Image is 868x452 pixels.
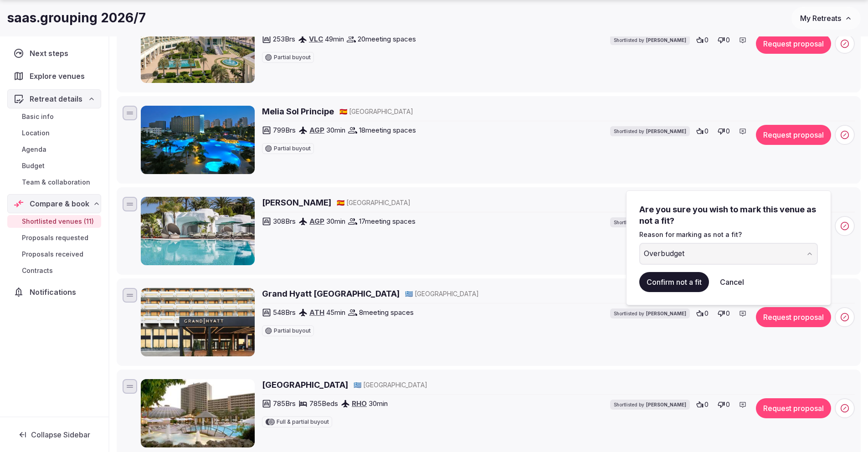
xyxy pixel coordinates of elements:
span: Collapse Sidebar [31,430,90,439]
span: My Retreats [800,14,841,23]
span: Basic info [22,112,54,121]
span: [GEOGRAPHIC_DATA] [346,198,411,207]
a: Location [7,127,101,139]
a: VLC [309,35,323,43]
button: 0 [715,34,733,46]
span: 🇬🇷 [354,381,361,389]
img: Grand Hyatt Athens [141,288,255,356]
div: Overbudget [644,248,684,259]
div: Shortlisted by [610,308,690,318]
span: 253 Brs [273,34,295,44]
a: AGP [309,126,324,134]
button: 0 [715,398,733,411]
a: Next steps [7,44,101,63]
span: Location [22,128,50,138]
span: [GEOGRAPHIC_DATA] [349,107,413,116]
div: Shortlisted by [610,217,690,227]
a: RHO [352,399,367,408]
span: Partial buyout [274,146,311,151]
span: Shortlisted venues (11) [22,217,94,226]
span: 8 meeting spaces [359,308,414,317]
span: 20 meeting spaces [358,34,416,44]
a: Grand Hyatt [GEOGRAPHIC_DATA] [262,288,400,299]
span: 0 [726,127,730,136]
a: Contracts [7,264,101,277]
img: Don Carlos Marbella [141,197,255,265]
button: 0 [693,307,711,320]
span: Retreat details [30,93,82,104]
span: 🇪🇸 [339,108,347,115]
button: 🇬🇷 [405,289,413,298]
a: [PERSON_NAME] [262,197,331,208]
span: Full & partial buyout [277,419,329,425]
button: Request proposal [756,398,831,418]
a: Proposals requested [7,231,101,244]
button: 🇪🇸 [337,198,344,207]
a: Shortlisted venues (11) [7,215,101,228]
button: 0 [693,398,711,411]
span: 308 Brs [273,216,296,226]
span: Proposals requested [22,233,88,242]
button: Request proposal [756,34,831,54]
h3: Are you sure you wish to mark this venue as not a fit? [639,204,818,226]
span: 0 [704,36,709,45]
span: 🇪🇸 [337,199,344,206]
span: Agenda [22,145,46,154]
p: Reason for marking as not a fit? [639,230,818,239]
span: 49 min [325,34,344,44]
span: 18 meeting spaces [359,125,416,135]
a: Notifications [7,282,101,302]
span: 30 min [369,399,388,408]
img: Melia Sol Principe [141,106,255,174]
span: 45 min [326,308,345,317]
button: 0 [693,125,711,138]
span: [PERSON_NAME] [646,37,686,43]
span: [PERSON_NAME] [646,310,686,317]
a: Basic info [7,110,101,123]
button: Cancel [713,272,751,292]
a: Agenda [7,143,101,156]
span: 799 Brs [273,125,296,135]
span: 30 min [326,216,345,226]
a: [GEOGRAPHIC_DATA] [262,379,348,390]
div: Shortlisted by [610,35,690,45]
span: 30 min [326,125,345,135]
a: Melia Sol Principe [262,106,334,117]
a: Team & collaboration [7,176,101,189]
span: [PERSON_NAME] [646,128,686,134]
div: Shortlisted by [610,400,690,410]
span: 17 meeting spaces [359,216,416,226]
button: 🇬🇷 [354,380,361,390]
button: Request proposal [756,307,831,327]
span: Next steps [30,48,72,59]
button: My Retreats [791,7,861,30]
span: 0 [726,309,730,318]
div: Shortlisted by [610,126,690,136]
button: Request proposal [756,125,831,145]
h1: saas.grouping 2026/7 [7,9,146,27]
span: Explore venues [30,71,88,82]
span: 0 [704,309,709,318]
span: [GEOGRAPHIC_DATA] [415,289,479,298]
button: Collapse Sidebar [7,425,101,445]
span: 0 [704,127,709,136]
span: Partial buyout [274,328,311,334]
span: Budget [22,161,45,170]
span: Proposals received [22,250,83,259]
span: Partial buyout [274,55,311,60]
button: 0 [715,307,733,320]
span: Compare & book [30,198,89,209]
button: Confirm not a fit [639,272,709,292]
span: [GEOGRAPHIC_DATA] [363,380,427,390]
span: 🇬🇷 [405,290,413,298]
a: Proposals received [7,248,101,261]
span: 785 Beds [309,399,338,408]
a: Explore venues [7,67,101,86]
a: AGP [309,217,324,226]
button: 0 [715,125,733,138]
span: Notifications [30,287,80,298]
span: 785 Brs [273,399,296,408]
